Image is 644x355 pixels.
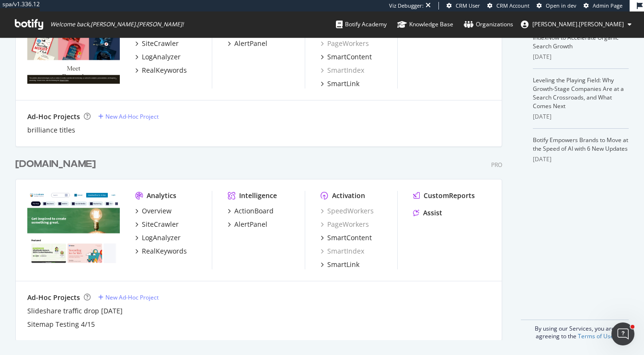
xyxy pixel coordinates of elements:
[336,11,387,37] a: Botify Academy
[397,11,453,37] a: Knowledge Base
[135,220,179,229] a: SiteCrawler
[584,2,622,10] a: Admin Page
[321,246,364,256] a: SmartIndex
[321,66,364,75] a: SmartIndex
[98,112,159,121] a: New Ad-Hoc Project
[321,52,372,62] a: SmartContent
[521,320,629,340] div: By using our Services, you are agreeing to the
[533,136,628,153] a: Botify Empowers Brands to Move at the Speed of AI with 6 New Updates
[487,2,529,10] a: CRM Account
[228,39,267,48] a: AlertPanel
[27,191,120,265] img: slideshare.net
[464,11,513,37] a: Organizations
[142,220,179,229] div: SiteCrawler
[27,306,123,316] a: Slideshare traffic drop [DATE]
[537,2,576,10] a: Open in dev
[593,2,622,9] span: Admin Page
[327,79,359,89] div: SmartLink
[234,220,267,229] div: AlertPanel
[27,112,80,122] div: Ad-Hoc Projects
[533,76,624,110] a: Leveling the Playing Field: Why Growth-Stage Companies Are at a Search Crossroads, and What Comes...
[327,233,372,243] div: SmartContent
[321,206,374,216] a: SpeedWorkers
[147,191,176,200] div: Analytics
[105,293,159,301] div: New Ad-Hoc Project
[413,191,475,200] a: CustomReports
[142,52,181,62] div: LogAnalyzer
[27,293,80,302] div: Ad-Hoc Projects
[496,2,529,9] span: CRM Account
[513,17,639,32] button: [PERSON_NAME].[PERSON_NAME]
[533,155,629,164] div: [DATE]
[533,112,629,121] div: [DATE]
[234,39,267,48] div: AlertPanel
[135,39,179,48] a: SiteCrawler
[447,2,480,10] a: CRM User
[135,66,187,75] a: RealKeywords
[533,25,624,50] a: Why Mid-Sized Brands Should Use IndexNow to Accelerate Organic Search Growth
[546,2,576,9] span: Open in dev
[142,233,181,243] div: LogAnalyzer
[142,246,187,256] div: RealKeywords
[142,39,179,48] div: SiteCrawler
[135,233,181,243] a: LogAnalyzer
[135,52,181,62] a: LogAnalyzer
[532,20,624,28] span: heidi.noonan
[321,220,369,229] a: PageWorkers
[491,161,502,169] div: Pro
[228,206,274,216] a: ActionBoard
[239,191,277,200] div: Intelligence
[464,20,513,29] div: Organizations
[578,332,614,340] a: Terms of Use
[327,52,372,62] div: SmartContent
[142,66,187,75] div: RealKeywords
[397,20,453,29] div: Knowledge Base
[533,53,629,61] div: [DATE]
[27,10,120,84] img: everand.com
[135,206,172,216] a: Overview
[50,21,184,28] span: Welcome back, [PERSON_NAME].[PERSON_NAME] !
[142,206,172,216] div: Overview
[456,2,480,9] span: CRM User
[321,260,359,269] a: SmartLink
[611,322,634,345] iframe: Intercom live chat
[413,208,442,218] a: Assist
[332,191,365,200] div: Activation
[228,220,267,229] a: AlertPanel
[27,320,95,329] a: Sitemap Testing 4/15
[321,233,372,243] a: SmartContent
[135,246,187,256] a: RealKeywords
[389,2,424,10] div: Viz Debugger:
[15,157,100,171] a: [DOMAIN_NAME]
[336,20,387,29] div: Botify Academy
[15,157,96,171] div: [DOMAIN_NAME]
[321,39,369,48] a: PageWorkers
[423,208,442,218] div: Assist
[424,191,475,200] div: CustomReports
[234,206,274,216] div: ActionBoard
[105,112,159,121] div: New Ad-Hoc Project
[321,79,359,89] a: SmartLink
[98,293,159,301] a: New Ad-Hoc Project
[27,125,75,135] a: brilliance titles
[327,260,359,269] div: SmartLink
